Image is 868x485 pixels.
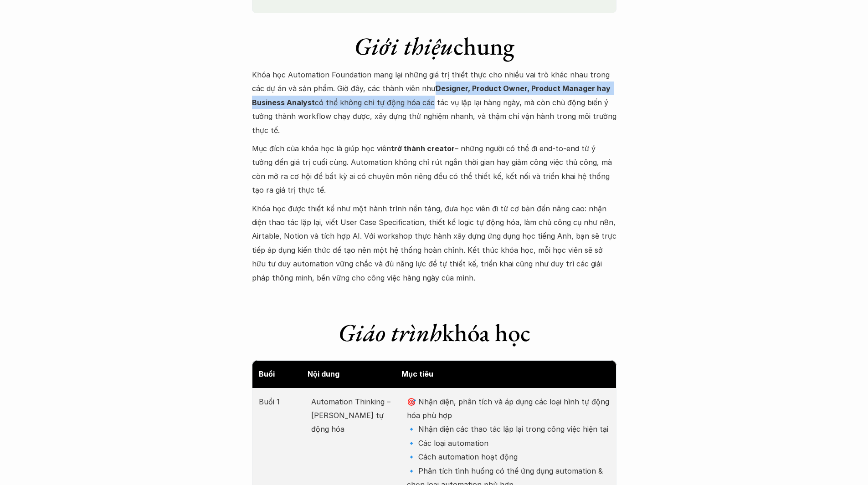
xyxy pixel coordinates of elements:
p: Khóa học Automation Foundation mang lại những giá trị thiết thực cho nhiều vai trò khác nhau tron... [252,68,616,137]
p: Khóa học được thiết kế như một hành trình nền tảng, đưa học viên đi từ cơ bản đến nâng cao: nhận ... [252,202,616,285]
strong: Mục tiêu [401,369,433,378]
strong: Nội dung [308,369,339,378]
p: Automation Thinking – [PERSON_NAME] tự động hóa [311,395,398,436]
h1: khóa học [252,318,616,347]
strong: trở thành creator [391,144,455,153]
h1: chung [252,31,616,61]
p: Mục đích của khóa học là giúp học viên – những người có thể đi end-to-end từ ý tưởng đến giá trị ... [252,142,616,197]
em: Giáo trình [338,317,442,348]
strong: Designer, Product Owner, Product Manager hay Business Analyst [252,84,612,107]
strong: Buổi [259,369,275,378]
p: Buổi 1 [259,395,302,408]
em: Giới thiệu [354,30,453,62]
